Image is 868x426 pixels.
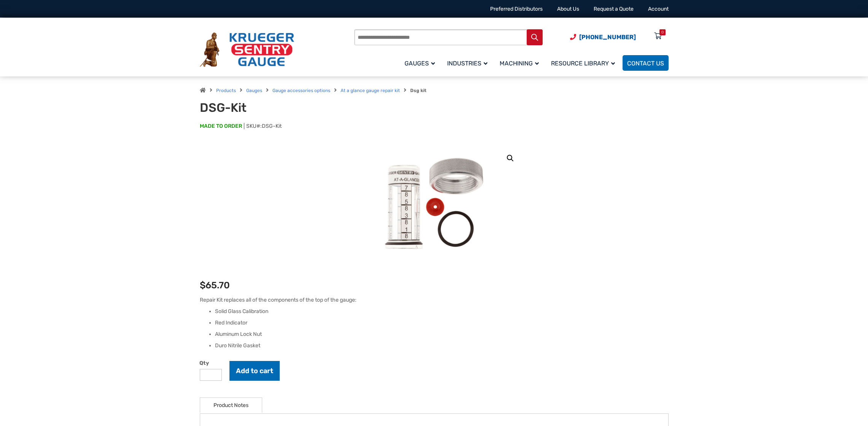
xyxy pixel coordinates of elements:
button: Add to cart [229,361,280,381]
div: 0 [661,29,664,35]
span: DSG-Kit [262,123,282,129]
span: Contact Us [627,60,664,67]
span: Gauges [405,60,435,67]
a: Industries [443,54,495,72]
a: Product Notes [213,398,248,413]
a: Machining [495,54,546,72]
a: Contact Us [623,55,669,71]
a: Gauges [246,88,262,93]
a: View full-screen image gallery [503,151,517,165]
span: MADE TO ORDER [200,122,242,130]
a: Resource Library [546,54,623,72]
a: Request a Quote [594,6,634,12]
li: Aluminum Lock Nut [215,331,669,338]
p: Repair Kit replaces all of the components of the top of the gauge: [200,296,669,304]
span: Machining [500,60,539,67]
strong: Dsg kit [410,88,427,93]
a: At a glance gauge repair kit [341,88,400,93]
input: Product quantity [200,369,222,381]
a: Products [216,88,236,93]
a: Preferred Distributors [490,6,543,12]
a: Account [648,6,669,12]
span: Resource Library [551,60,615,67]
img: Krueger Sentry Gauge [200,32,294,67]
a: About Us [557,6,579,12]
span: SKU#: [244,123,282,129]
li: Duro Nitrile Gasket [215,342,669,350]
a: Gauge accessories options [272,88,330,93]
img: DSG-Kit [377,145,491,259]
h1: DSG-Kit [200,100,387,115]
bdi: 65.70 [200,280,230,291]
span: [PHONE_NUMBER] [579,33,636,41]
a: Phone Number (920) 434-8860 [570,32,636,42]
span: $ [200,280,205,291]
li: Red Indicator [215,319,669,327]
a: Gauges [400,54,443,72]
li: Solid Glass Calibration [215,308,669,315]
span: Industries [447,60,487,67]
